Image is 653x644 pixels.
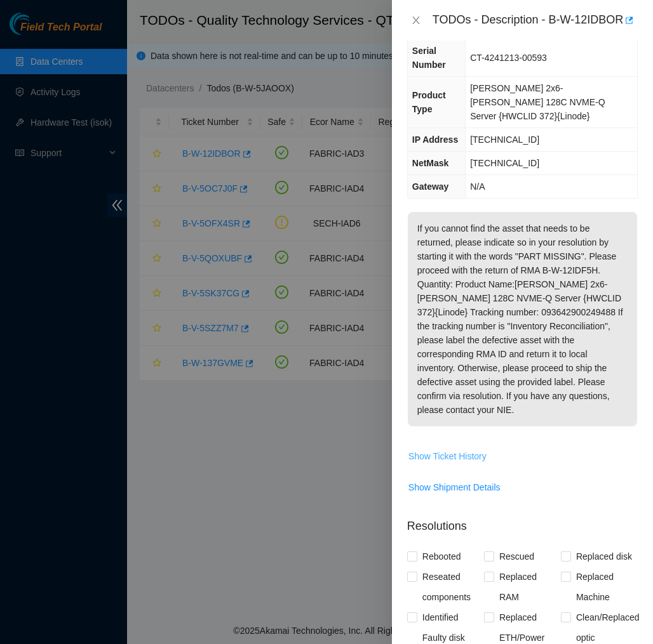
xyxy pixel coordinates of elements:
[407,15,425,27] button: Close
[407,508,638,535] p: Resolutions
[412,90,446,114] span: Product Type
[470,53,547,63] span: CT-4241213-00593
[494,567,561,607] span: Replaced RAM
[470,83,605,121] span: [PERSON_NAME] 2x6-[PERSON_NAME] 128C NVME-Q Server {HWCLID 372}{Linode}
[571,567,638,607] span: Replaced Machine
[411,15,421,25] span: close
[412,46,446,70] span: Serial Number
[470,181,485,192] span: N/A
[433,10,638,30] div: TODOs - Description - B-W-12IDBOR
[470,158,539,168] span: [TECHNICAL_ID]
[408,446,487,466] button: Show Ticket History
[408,449,487,463] span: Show Ticket History
[571,546,637,567] span: Replaced disk
[417,567,484,607] span: Reseated components
[412,135,458,145] span: IP Address
[417,546,466,567] span: Rebooted
[470,135,539,145] span: [TECHNICAL_ID]
[412,181,449,192] span: Gateway
[408,477,501,497] button: Show Shipment Details
[494,546,539,567] span: Rescued
[408,480,501,494] span: Show Shipment Details
[412,158,449,168] span: NetMask
[408,212,637,426] p: If you cannot find the asset that needs to be returned, please indicate so in your resolution by ...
